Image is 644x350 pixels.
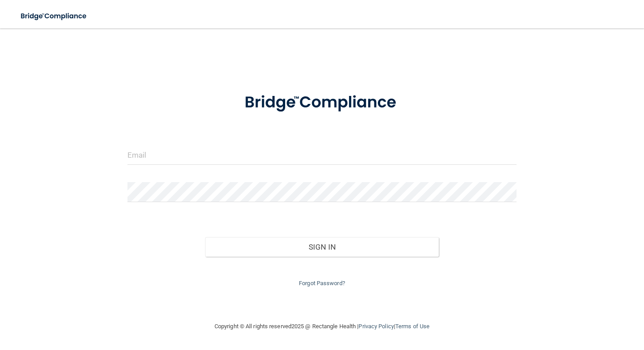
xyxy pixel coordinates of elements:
[160,312,484,341] div: Copyright © All rights reserved 2025 @ Rectangle Health | |
[299,280,345,286] a: Forgot Password?
[205,237,439,257] button: Sign In
[358,323,394,330] a: Privacy Policy
[127,145,517,165] input: Email
[228,82,416,123] img: bridge_compliance_login_screen.278c3ca4.svg
[13,7,95,25] img: bridge_compliance_login_screen.278c3ca4.svg
[395,323,429,330] a: Terms of Use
